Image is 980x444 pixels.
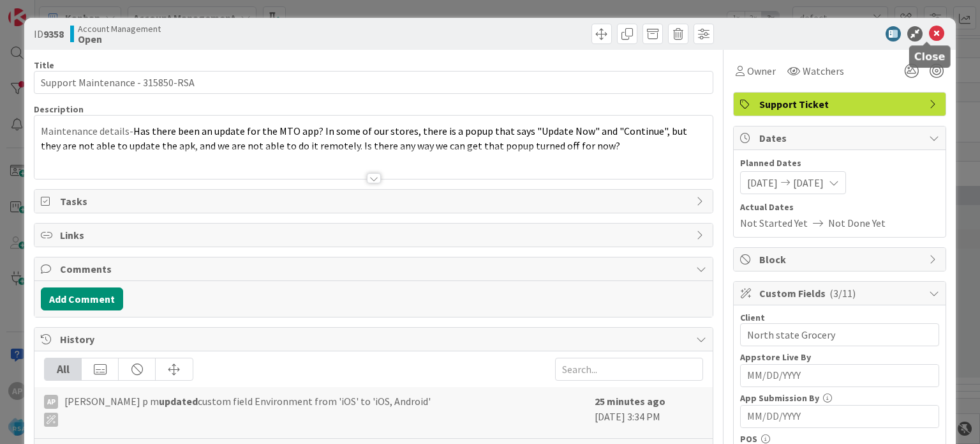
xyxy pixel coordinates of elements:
span: ID [34,26,64,42]
span: Not Done Yet [828,215,886,231]
span: Owner [747,63,776,79]
span: History [60,332,689,347]
span: Support Ticket [759,96,923,112]
input: MM/DD/YYYY [747,365,932,387]
span: Planned Dates [740,157,939,170]
span: Links [60,227,689,243]
b: updated [159,395,198,408]
b: Open [78,34,161,44]
span: [PERSON_NAME] p m custom field Environment from 'iOS' to 'iOS, Android' [64,394,431,427]
span: Comments [60,261,689,277]
button: Add Comment [41,287,123,310]
span: Block [759,252,923,267]
span: ( 3/11 ) [829,287,856,300]
div: Ap [44,395,58,409]
div: App Submission By [740,394,939,402]
span: Actual Dates [740,201,939,214]
label: Client [740,312,765,323]
b: 25 minutes ago [595,395,665,408]
div: [DATE] 3:34 PM [595,394,703,432]
h5: Close [914,50,946,63]
span: Tasks [60,194,689,209]
input: type card name here... [34,71,713,94]
div: Appstore Live By [740,353,939,362]
input: MM/DD/YYYY [747,406,932,427]
div: All [45,358,82,380]
span: Custom Fields [759,286,923,301]
span: Dates [759,130,923,146]
span: Has there been an update for the MTO app? In some of our stores, there is a popup that says "Upda... [41,125,689,152]
span: Not Started Yet [740,215,808,231]
b: 9358 [43,27,64,40]
p: Maintenance details- [41,124,706,153]
span: Watchers [803,63,844,79]
span: [DATE] [793,175,824,190]
span: [DATE] [747,175,778,190]
label: Title [34,59,54,71]
input: Search... [555,358,703,381]
span: Account Management [78,24,161,34]
span: Description [34,103,84,115]
div: POS [740,434,939,443]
